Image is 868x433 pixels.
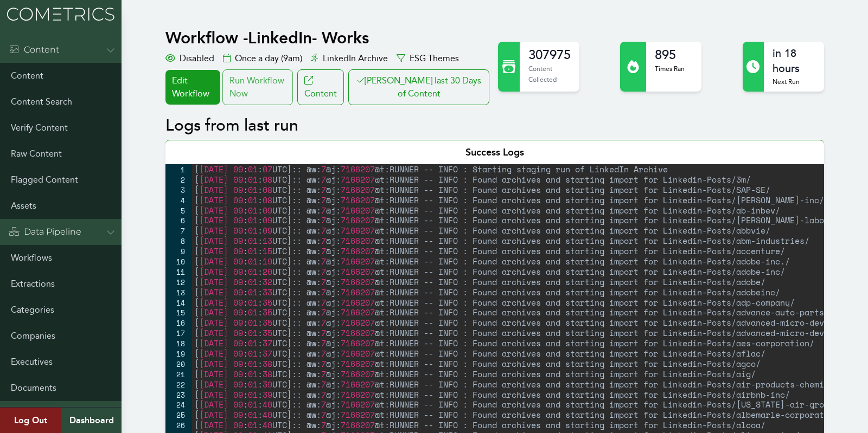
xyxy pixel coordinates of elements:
div: 13 [165,287,192,298]
h2: in 18 hours [773,46,815,76]
h2: 307975 [528,46,571,63]
div: 22 [165,379,192,390]
a: Edit Workflow [165,70,220,105]
div: Disabled [165,52,214,65]
div: 17 [165,328,192,338]
h2: 895 [655,46,685,63]
p: Times Ran [655,63,685,74]
div: 3 [165,185,192,195]
div: Data Pipeline [9,225,81,238]
div: LinkedIn Archive [311,52,388,65]
div: Run Workflow Now [222,69,293,105]
button: [PERSON_NAME] last 30 Days of Content [348,69,489,105]
div: Once a day (9am) [223,52,302,65]
div: 10 [165,256,192,267]
div: 7 [165,225,192,236]
div: 25 [165,410,192,420]
div: 4 [165,195,192,205]
h1: Workflow - LinkedIn- Works [165,28,492,48]
div: Content [9,43,59,56]
div: 15 [165,307,192,318]
div: 18 [165,338,192,348]
div: 23 [165,390,192,400]
div: 8 [165,236,192,246]
h2: Logs from last run [165,116,824,135]
div: 6 [165,215,192,225]
div: 1 [165,164,192,175]
div: 11 [165,267,192,277]
a: Dashboard [61,408,122,433]
div: 20 [165,359,192,369]
a: Content [297,69,344,105]
div: 12 [165,277,192,287]
p: Next Run [773,76,815,87]
div: 5 [165,205,192,216]
div: 21 [165,369,192,379]
div: 14 [165,298,192,308]
div: 16 [165,318,192,328]
div: 24 [165,399,192,410]
div: 26 [165,420,192,430]
div: ESG Themes [397,52,459,65]
p: Content Collected [528,63,571,85]
div: 19 [165,348,192,359]
div: 2 [165,175,192,185]
div: 9 [165,246,192,256]
div: Success Logs [165,140,824,164]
